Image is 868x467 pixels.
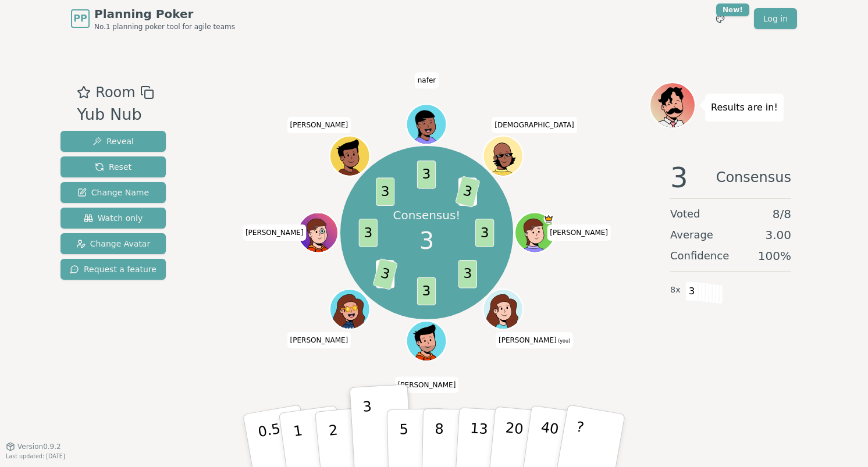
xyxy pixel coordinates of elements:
[395,377,459,393] span: Click to change your name
[6,453,65,459] span: Last updated: [DATE]
[94,6,235,22] span: Planning Poker
[287,332,351,348] span: Click to change your name
[77,103,154,127] div: Yub Nub
[61,233,166,254] button: Change Avatar
[73,12,87,26] span: PP
[95,161,131,173] span: Reset
[61,131,166,152] button: Reveal
[71,6,235,31] a: PPPlanning PokerNo.1 planning poker tool for agile teams
[670,248,729,264] span: Confidence
[754,8,797,29] a: Log in
[417,161,436,188] span: 3
[773,206,791,222] span: 8 / 8
[61,182,166,203] button: Change Name
[390,206,464,224] p: Consensus!
[711,99,778,116] p: Results are in!
[765,227,791,243] span: 3.00
[93,136,134,147] span: Reveal
[359,219,378,247] span: 3
[417,277,436,305] span: 3
[6,442,61,451] button: Version0.9.2
[373,258,399,290] span: 3
[77,82,91,103] button: Add as favourite
[61,208,166,229] button: Watch only
[670,206,700,222] span: Voted
[287,117,351,133] span: Click to change your name
[670,227,713,243] span: Average
[544,214,554,224] span: Jon is the host
[70,263,156,275] span: Request a feature
[458,260,477,288] span: 3
[758,248,791,264] span: 100 %
[557,338,571,344] span: (you)
[547,224,611,241] span: Click to change your name
[77,187,149,198] span: Change Name
[376,177,394,205] span: 3
[492,117,577,133] span: Click to change your name
[94,22,235,31] span: No.1 planning poker tool for agile teams
[84,212,143,224] span: Watch only
[716,3,749,16] div: New!
[76,238,151,249] span: Change Avatar
[670,284,681,297] span: 8 x
[362,398,375,462] p: 3
[485,291,522,329] button: Click to change your avatar
[455,176,481,208] span: 3
[716,163,791,191] span: Consensus
[61,156,166,177] button: Reset
[243,224,307,241] span: Click to change your name
[61,259,166,280] button: Request a feature
[95,82,135,103] span: Room
[710,8,731,29] button: New!
[685,281,699,301] span: 3
[475,219,494,247] span: 3
[415,72,439,88] span: Click to change your name
[17,442,61,451] span: Version 0.9.2
[496,332,573,348] span: Click to change your name
[419,223,434,258] span: 3
[670,163,688,191] span: 3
